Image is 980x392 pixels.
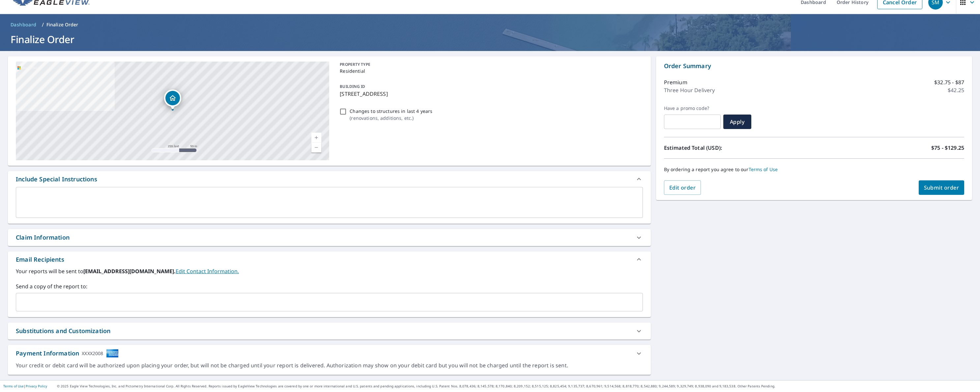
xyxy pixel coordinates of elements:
[82,349,103,358] div: XXXX2008
[664,144,814,152] p: Estimated Total (USD):
[8,171,651,187] div: Include Special Instructions
[176,268,239,275] a: EditContactInfo
[42,21,44,29] li: /
[340,67,640,74] p: Residential
[164,90,181,110] div: Dropped pin, building 1, Residential property, 29441 E Us Highway 50 Pueblo, CO 81006
[8,19,972,30] nav: breadcrumb
[16,255,64,264] div: Email Recipients
[16,362,643,369] div: Your credit or debit card will be authorized upon placing your order, but will not be charged unt...
[16,233,70,242] div: Claim Information
[948,86,964,94] p: $42.25
[8,33,972,46] h1: Finalize Order
[26,384,47,388] a: Privacy Policy
[8,345,651,362] div: Payment InformationXXXX2008cardImage
[16,282,643,290] label: Send a copy of the report to:
[919,180,965,195] button: Submit order
[57,384,977,389] p: © 2025 Eagle View Technologies, Inc. and Pictometry International Corp. All Rights Reserved. Repo...
[664,105,721,111] label: Have a promo code?
[46,21,78,28] p: Finalize Order
[106,349,119,358] img: cardImage
[723,115,751,129] button: Apply
[16,267,643,275] label: Your reports will be sent to
[16,175,97,184] div: Include Special Instructions
[3,384,47,388] p: |
[8,323,651,339] div: Substitutions and Customization
[931,144,964,152] p: $75 - $129.25
[749,166,778,172] a: Terms of Use
[664,86,715,94] p: Three Hour Delivery
[16,349,119,358] div: Payment Information
[340,90,640,98] p: [STREET_ADDRESS]
[16,327,110,335] div: Substitutions and Customization
[83,268,176,275] b: [EMAIL_ADDRESS][DOMAIN_NAME].
[8,229,651,246] div: Claim Information
[311,133,321,143] a: Current Level 17, Zoom In
[664,62,964,70] p: Order Summary
[664,180,701,195] button: Edit order
[924,184,959,191] span: Submit order
[311,143,321,152] a: Current Level 17, Zoom Out
[664,78,687,86] p: Premium
[669,184,696,191] span: Edit order
[340,84,365,89] p: BUILDING ID
[934,78,964,86] p: $32.75 - $87
[664,167,964,172] p: By ordering a report you agree to our
[8,19,39,30] a: Dashboard
[8,251,651,267] div: Email Recipients
[350,115,432,121] p: ( renovations, additions, etc. )
[729,118,746,125] span: Apply
[11,21,37,28] span: Dashboard
[350,108,432,115] p: Changes to structures in last 4 years
[3,384,24,388] a: Terms of Use
[340,62,640,67] p: PROPERTY TYPE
